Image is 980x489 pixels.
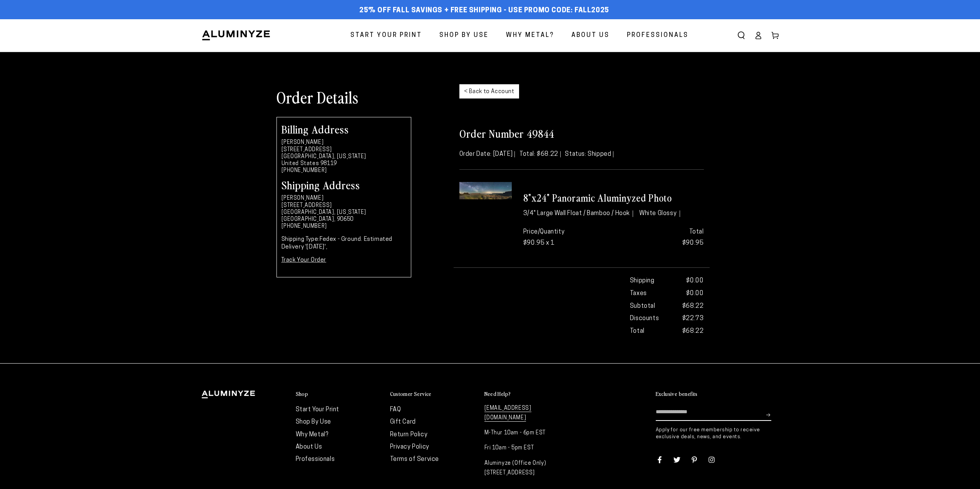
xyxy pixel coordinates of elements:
h2: Need Help? [484,391,511,397]
span: $22.73 [682,313,704,324]
p: Fedex - Ground. Estimated Delivery '[DATE]', [281,236,406,251]
p: Fri 10am - 5pm EST [484,443,571,453]
a: Start Your Print [296,407,340,413]
strong: [PERSON_NAME] [281,140,324,145]
span: Order Date: [DATE] [459,151,515,157]
p: Aluminyze (Office Only) [STREET_ADDRESS] [484,459,571,478]
span: Status: Shipped [565,151,613,157]
img: 8"x24" Panoramic White Glossy Aluminyzed Photo - 3/4" Large Wall Float / Hook [459,182,512,199]
a: [EMAIL_ADDRESS][DOMAIN_NAME] [484,406,531,422]
strong: Subtotal [630,301,655,312]
li: [PHONE_NUMBER] [281,167,406,174]
a: Terms of Service [390,456,439,462]
li: [PHONE_NUMBER] [281,223,406,230]
span: Start Your Print [350,30,422,41]
h2: Shipping Address [281,179,406,190]
p: Price/Quantity $90.95 x 1 [523,227,608,249]
li: 3/4" Large Wall Float / Bamboo / Hook [523,210,633,217]
p: M-Thur 10am - 6pm EST [484,428,571,438]
span: $0.00 [686,288,704,299]
a: FAQ [390,407,401,413]
a: Professionals [621,25,694,46]
li: [GEOGRAPHIC_DATA], [US_STATE] [281,154,406,160]
summary: Search our site [733,27,750,44]
h2: Customer Service [390,391,432,397]
span: Shop By Use [439,30,489,41]
strong: Shipping Type: [281,237,320,242]
span: Why Metal? [506,30,554,41]
a: Shop By Use [296,419,332,425]
span: 25% off FALL Savings + Free Shipping - Use Promo Code: FALL2025 [359,7,609,15]
li: [STREET_ADDRESS] [281,147,406,154]
h2: Shop [296,391,308,397]
a: Shop By Use [434,25,494,46]
summary: Shop [296,391,382,398]
li: [STREET_ADDRESS] [281,202,406,209]
a: Gift Card [390,419,416,425]
summary: Need Help? [484,391,571,398]
h2: Billing Address [281,124,406,134]
a: Track Your Order [281,257,327,263]
span: Total: $68.22 [519,151,561,157]
img: Aluminyze [201,30,271,41]
a: Why Metal? [296,432,328,438]
li: White Glossy [639,210,680,217]
a: Start Your Print [345,25,428,46]
a: Professionals [296,456,335,462]
a: < Back to Account [459,84,519,98]
strong: Shipping [630,275,655,287]
strong: [PERSON_NAME] [281,195,324,201]
a: About Us [296,444,322,450]
strong: Total [689,229,704,235]
a: Privacy Policy [390,444,429,450]
li: United States 98119 [281,160,406,167]
span: $0.00 [686,275,704,287]
summary: Exclusive benefits [656,391,779,398]
summary: Customer Service [390,391,477,398]
p: $90.95 [619,227,704,249]
strong: Total [630,326,645,337]
a: Why Metal? [500,25,560,46]
p: Apply for our free membership to receive exclusive deals, news, and events. [656,427,779,441]
span: Professionals [627,30,689,41]
strong: $68.22 [682,326,704,337]
a: About Us [566,25,615,46]
li: [GEOGRAPHIC_DATA], 90650 [281,216,406,223]
h2: Order Number 49844 [459,126,704,140]
span: About Us [571,30,610,41]
a: Return Policy [390,432,428,438]
li: [GEOGRAPHIC_DATA], [US_STATE] [281,209,406,216]
strong: Discounts [630,313,659,324]
span: $68.22 [682,301,704,312]
h3: 8"x24" Panoramic Aluminyzed Photo [523,192,704,204]
h1: Order Details [276,87,448,107]
button: Subscribe [766,404,771,427]
h2: Exclusive benefits [656,391,698,397]
strong: Taxes [630,288,647,299]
